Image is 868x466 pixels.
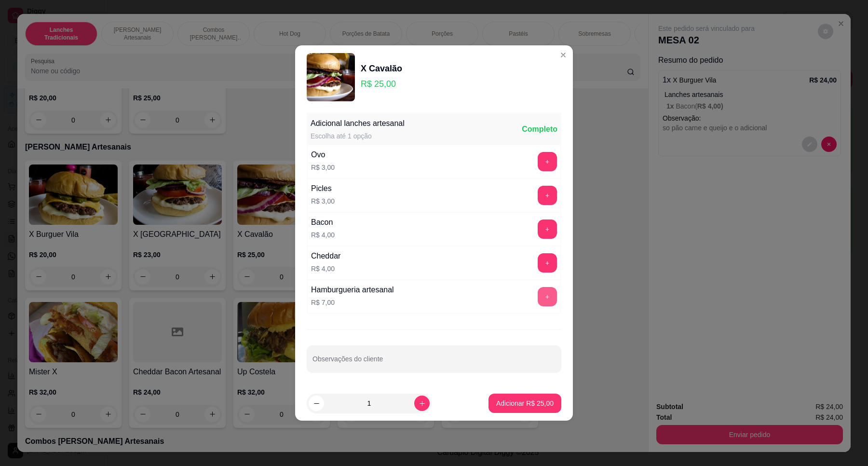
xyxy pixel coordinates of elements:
[538,152,557,171] button: add
[556,47,571,63] button: Close
[311,250,340,262] div: Cheddar
[311,118,405,129] div: Adicional lanches artesanal
[311,284,394,296] div: Hamburgueria artesanal
[488,394,561,413] button: Adicionar R$ 25,00
[361,62,402,75] div: X Cavalão
[311,183,335,194] div: Picles
[311,217,335,228] div: Bacon
[309,396,324,411] button: decrease-product-quantity
[311,163,335,172] p: R$ 3,00
[311,131,405,141] div: Escolha até 1 opção
[414,396,430,411] button: increase-product-quantity
[538,253,557,273] button: add
[538,186,557,205] button: add
[538,287,557,306] button: add
[538,219,557,239] button: add
[311,230,335,240] p: R$ 4,00
[311,196,335,206] p: R$ 3,00
[496,398,554,408] p: Adicionar R$ 25,00
[361,77,402,91] p: R$ 25,00
[522,123,557,135] div: Completo
[311,149,335,161] div: Ovo
[312,358,556,368] input: Observações do cliente
[311,298,394,307] p: R$ 7,00
[311,264,340,274] p: R$ 4,00
[307,53,355,101] img: product-image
